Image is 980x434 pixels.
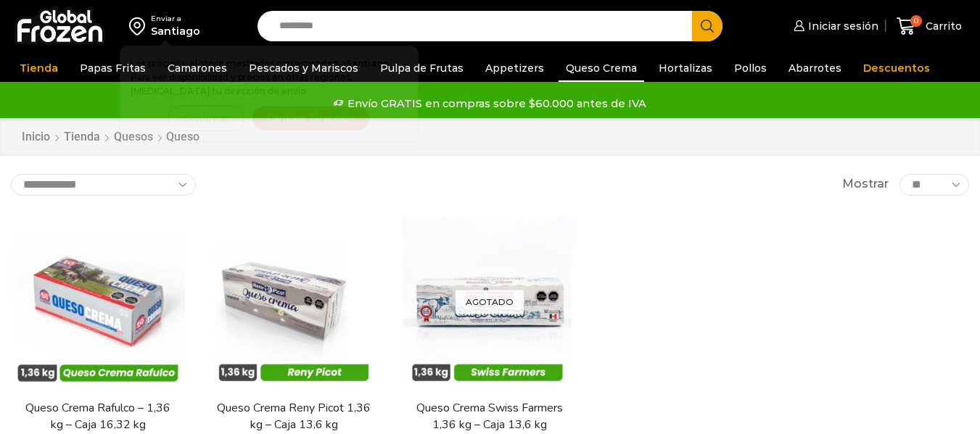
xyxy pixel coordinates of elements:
[151,24,200,38] div: Santiago
[804,19,878,33] span: Iniciar sesión
[842,176,889,193] span: Mostrar
[129,14,151,38] img: address-field-icon.svg
[215,400,372,433] a: Queso Crema Reny Picot 1,36 kg – Caja 13,6 kg
[151,14,200,24] div: Enviar a
[727,54,774,82] a: Pollos
[692,11,722,41] button: Search button
[910,15,922,27] span: 0
[73,54,153,82] a: Papas Fritas
[781,54,849,82] a: Abarrotes
[346,58,390,69] strong: Santiago
[252,106,370,131] button: Cambiar Dirección
[21,129,199,146] nav: Breadcrumb
[168,106,244,131] button: Continuar
[11,174,196,196] select: Pedido de la tienda
[21,129,51,146] a: Inicio
[478,54,551,82] a: Appetizers
[131,57,408,99] p: Los precios y el stock mostrados corresponden a . Para ver disponibilidad y precios en otras regi...
[922,19,962,33] span: Carrito
[63,129,101,146] a: Tienda
[790,12,878,41] a: Iniciar sesión
[893,9,965,43] a: 0 Carrito
[373,54,471,82] a: Pulpa de Frutas
[651,54,720,82] a: Hortalizas
[856,54,937,82] a: Descuentos
[559,54,644,82] a: Queso Crema
[12,54,65,82] a: Tienda
[456,290,524,314] p: Agotado
[20,400,176,433] a: Queso Crema Rafulco – 1,36 kg – Caja 16,32 kg
[411,400,568,433] a: Queso Crema Swiss Farmers 1,36 kg – Caja 13,6 kg
[113,129,154,146] a: Quesos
